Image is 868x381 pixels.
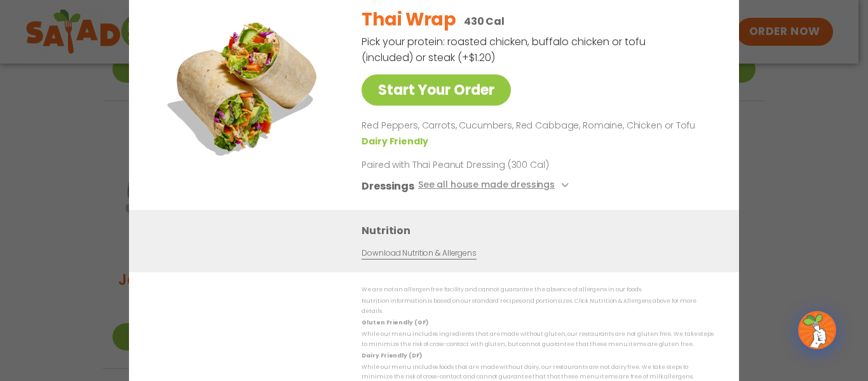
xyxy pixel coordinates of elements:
[362,118,709,134] p: Red Peppers, Carrots, Cucumbers, Red Cabbage, Romaine, Chicken or Tofu
[362,178,414,194] h3: Dressings
[362,34,648,66] p: Pick your protein: roasted chicken, buffalo chicken or tofu (included) or steak (+$1.20)
[362,285,714,294] p: We are not an allergen free facility and cannot guarantee the absence of allergens in our foods.
[362,352,421,359] strong: Dairy Friendly (DF)
[362,135,430,148] li: Dairy Friendly
[362,6,456,33] h2: Thai Wrap
[362,223,720,239] h3: Nutrition
[362,158,597,172] p: Paired with Thai Peanut Dressing (300 Cal)
[362,247,476,260] a: Download Nutrition & Allergens
[362,74,511,106] a: Start Your Order
[418,178,573,194] button: See all house made dressings
[799,312,835,348] img: wpChatIcon
[362,319,428,326] strong: Gluten Friendly (GF)
[362,296,714,316] p: Nutrition information is based on our standard recipes and portion sizes. Click Nutrition & Aller...
[362,329,714,349] p: While our menu includes ingredients that are made without gluten, our restaurants are not gluten ...
[464,13,505,29] p: 430 Cal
